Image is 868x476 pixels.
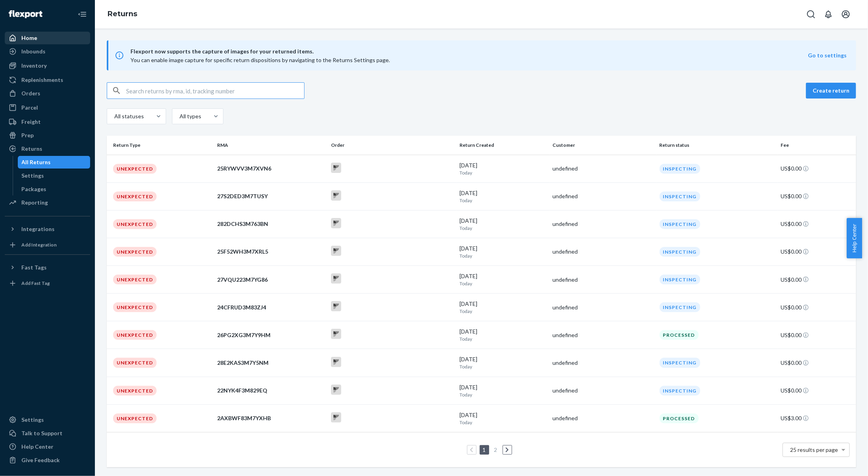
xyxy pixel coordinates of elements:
button: Talk to Support [5,427,90,440]
a: Prep [5,129,90,142]
a: Settings [5,413,90,426]
button: Open Search Box [803,6,819,22]
ol: breadcrumbs [101,3,144,26]
div: undefined [552,331,653,339]
div: Settings [22,172,44,180]
div: [DATE] [460,272,546,287]
div: Inspecting [660,219,700,229]
div: Replenishments [21,76,63,84]
div: Unexpected [113,358,157,368]
div: Give Feedback [21,456,60,464]
p: Today [460,252,546,259]
button: Integrations [5,223,90,235]
a: Parcel [5,101,90,114]
th: Fee [777,136,856,155]
button: Fast Tags [5,261,90,274]
div: Inbounds [21,47,45,55]
a: Home [5,32,90,44]
div: 27VQU223M7YG86 [217,276,325,284]
div: Reporting [21,199,48,207]
div: Unexpected [113,192,157,201]
div: [DATE] [460,217,546,231]
div: Orders [21,89,40,97]
div: All Returns [22,158,51,166]
button: Go to settings [808,51,847,59]
button: Open notifications [821,6,836,22]
div: 2AXBWF83M7YXHB [217,414,325,422]
div: Unexpected [113,275,157,284]
div: Unexpected [113,386,157,396]
a: Help Center [5,440,90,453]
div: Processed [660,330,699,340]
div: Packages [22,185,47,193]
div: [DATE] [460,383,546,398]
div: undefined [552,248,653,256]
div: [DATE] [460,161,546,176]
div: 22NYK4F3M829EQ [217,387,325,394]
td: US$0.00 [777,238,856,265]
div: undefined [552,387,653,394]
div: [DATE] [460,355,546,370]
div: 27S2DED3M7TUSY [217,192,325,200]
div: Help Center [21,443,53,451]
th: Order [328,136,456,155]
div: Unexpected [113,330,157,340]
td: US$0.00 [777,182,856,210]
a: Add Fast Tag [5,277,90,290]
div: Inspecting [660,192,700,201]
th: Customer [549,136,656,155]
button: Give Feedback [5,454,90,467]
div: [DATE] [460,411,546,426]
a: Freight [5,116,90,128]
p: Today [460,197,546,204]
a: Orders [5,87,90,100]
a: Inbounds [5,45,90,58]
div: Unexpected [113,219,157,229]
a: Reporting [5,196,90,209]
div: undefined [552,359,653,367]
button: Close Navigation [74,6,90,22]
div: Returns [21,145,42,153]
p: Today [460,225,546,231]
td: US$0.00 [777,377,856,404]
div: Inspecting [660,247,700,257]
th: Return Created [456,136,549,155]
td: US$0.00 [777,349,856,377]
div: Inspecting [660,386,700,396]
a: Add Integration [5,239,90,251]
th: Return status [656,136,778,155]
div: Unexpected [113,247,157,257]
th: Return Type [107,136,214,155]
div: undefined [552,192,653,200]
a: Packages [18,183,91,195]
div: 26PG2XG3M7Y9HM [217,331,325,339]
div: undefined [552,303,653,311]
p: Today [460,363,546,370]
div: Settings [21,416,44,424]
span: You can enable image capture for specific return dispositions by navigating to the Returns Settin... [130,57,390,63]
input: Search returns by rma, id, tracking number [126,83,304,99]
div: Inspecting [660,164,700,174]
span: Support [16,6,44,13]
button: Help Center [847,218,862,258]
div: Inventory [21,62,47,70]
button: Open account menu [838,6,854,22]
td: US$3.00 [777,404,856,432]
div: Freight [21,118,41,126]
div: Home [21,34,37,42]
td: US$0.00 [777,321,856,349]
a: Replenishments [5,74,90,86]
div: Inspecting [660,358,700,368]
div: Inspecting [660,302,700,312]
p: Today [460,169,546,176]
div: [DATE] [460,189,546,204]
a: Returns [108,9,137,18]
div: undefined [552,220,653,228]
div: Prep [21,131,34,139]
td: US$0.00 [777,294,856,321]
p: Today [460,336,546,342]
a: Settings [18,169,91,182]
p: Today [460,308,546,315]
a: Inventory [5,59,90,72]
a: Returns [5,142,90,155]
